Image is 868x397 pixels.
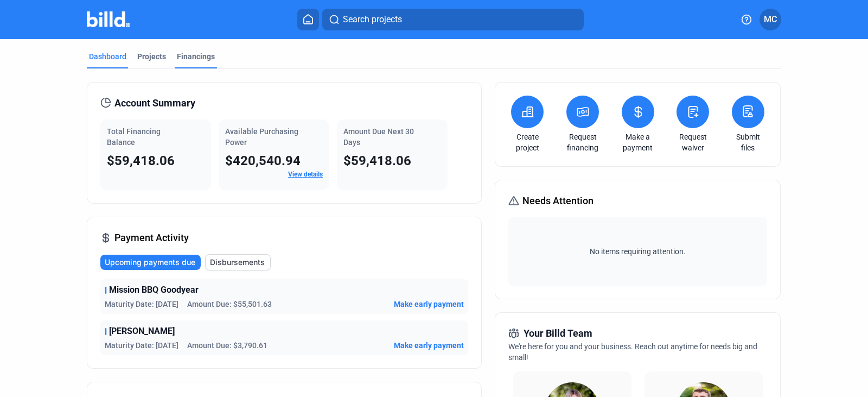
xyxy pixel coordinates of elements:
[524,326,592,341] span: Your Billd Team
[513,246,762,257] span: No items requiring attention.
[394,299,464,310] button: Make early payment
[729,131,767,153] a: Submit files
[177,51,215,62] div: Financings
[322,9,584,30] button: Search projects
[674,131,712,153] a: Request waiver
[109,325,175,338] span: [PERSON_NAME]
[210,257,265,268] span: Disbursements
[114,96,195,111] span: Account Summary
[107,153,175,168] span: $59,418.06
[105,340,178,351] span: Maturity Date: [DATE]
[394,340,464,351] button: Make early payment
[205,254,271,270] button: Disbursements
[105,257,195,268] span: Upcoming payments due
[109,283,199,297] span: Mission BBQ Goodyear
[343,13,402,26] span: Search projects
[137,51,166,62] div: Projects
[508,131,546,153] a: Create project
[114,230,189,245] span: Payment Activity
[288,171,323,178] a: View details
[107,127,161,147] span: Total Financing Balance
[619,131,657,153] a: Make a payment
[225,127,298,147] span: Available Purchasing Power
[105,299,178,310] span: Maturity Date: [DATE]
[225,153,301,168] span: $420,540.94
[759,9,781,30] button: MC
[187,299,272,310] span: Amount Due: $55,501.63
[343,127,414,147] span: Amount Due Next 30 Days
[87,11,130,27] img: Billd Company Logo
[522,193,593,209] span: Needs Attention
[89,51,126,62] div: Dashboard
[343,153,411,168] span: $59,418.06
[100,255,201,270] button: Upcoming payments due
[187,340,267,351] span: Amount Due: $3,790.61
[564,131,602,153] a: Request financing
[508,342,757,362] span: We're here for you and your business. Reach out anytime for needs big and small!
[764,13,777,26] span: MC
